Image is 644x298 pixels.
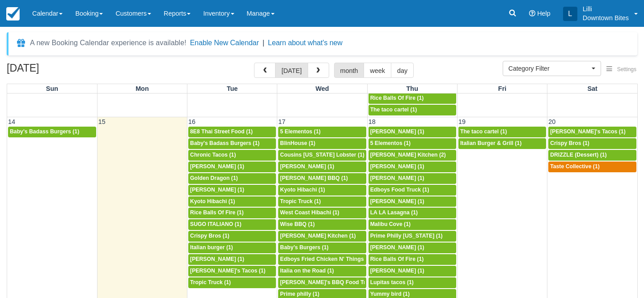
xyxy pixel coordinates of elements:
[190,38,259,47] button: Enable New Calendar
[498,85,506,92] span: Fri
[369,93,456,104] a: Rice Balls Of Fire (1)
[278,208,366,218] a: West Coast Hibachi (1)
[190,256,244,262] span: [PERSON_NAME] (1)
[548,138,636,149] a: Crispy Bros (1)
[369,243,456,253] a: [PERSON_NAME] (1)
[503,61,601,76] button: Category Filter
[190,268,266,274] span: [PERSON_NAME]'s Tacos (1)
[460,140,521,146] span: Italian Burger & Grill (1)
[277,118,286,125] span: 17
[370,128,424,135] span: [PERSON_NAME] (1)
[369,127,456,137] a: [PERSON_NAME] (1)
[278,185,366,196] a: Kyoto Hibachi (1)
[280,291,319,297] span: Prime philly (1)
[268,39,343,47] a: Learn about what's new
[548,162,636,172] a: Taste Collective (1)
[601,63,642,76] button: Settings
[188,162,276,172] a: [PERSON_NAME] (1)
[280,244,328,251] span: Baby’s Burgers (1)
[370,244,424,251] span: [PERSON_NAME] (1)
[280,279,383,285] span: [PERSON_NAME]'s BBQ Food Truck (1)
[10,128,79,135] span: Baby's Badass Burgers (1)
[188,231,276,242] a: Crispy Bros (1)
[280,256,372,262] span: Edboys Fried Chicken N' Things (1)
[190,233,229,239] span: Crispy Bros (1)
[7,118,16,125] span: 14
[280,152,364,158] span: Cousins [US_STATE] Lobster (1)
[370,279,414,285] span: Lupitas tacos (1)
[188,127,276,137] a: 8E8 Thai Street Food (1)
[188,150,276,161] a: Chronic Tacos (1)
[369,208,456,218] a: LA LA Lasagna (1)
[190,163,244,170] span: [PERSON_NAME] (1)
[370,256,424,262] span: Rice Balls Of Fire (1)
[458,138,546,149] a: Italian Burger & Grill (1)
[508,64,589,73] span: Category Filter
[370,175,424,181] span: [PERSON_NAME] (1)
[370,291,410,297] span: Yummy bird (1)
[30,38,186,48] div: A new Booking Calendar experience is available!
[188,138,276,149] a: Baby's Badass Burgers (1)
[315,85,329,92] span: Wed
[364,63,391,78] button: week
[369,254,456,265] a: Rice Balls Of Fire (1)
[188,254,276,265] a: [PERSON_NAME] (1)
[190,209,244,216] span: Rice Balls Of Fire (1)
[369,138,456,149] a: 5 Elementos (1)
[188,266,276,277] a: [PERSON_NAME]'s Tacos (1)
[368,118,377,125] span: 18
[370,187,429,193] span: Edboys Food Truck (1)
[537,10,551,17] span: Help
[563,7,577,21] div: L
[280,221,314,227] span: Wise BBQ (1)
[334,63,364,78] button: month
[407,85,418,92] span: Thu
[190,244,233,251] span: Italian burger (1)
[190,279,231,285] span: Tropic Truck (1)
[370,268,424,274] span: [PERSON_NAME] (1)
[190,221,241,227] span: SUGO ITALIANO (1)
[391,63,414,78] button: day
[550,128,626,135] span: [PERSON_NAME]'s Tacos (1)
[550,140,589,146] span: Crispy Bros (1)
[190,187,244,193] span: [PERSON_NAME] (1)
[6,7,20,21] img: checkfront-main-nav-mini-logo.png
[458,118,466,125] span: 19
[280,198,321,204] span: Tropic Truck (1)
[188,185,276,196] a: [PERSON_NAME] (1)
[278,243,366,253] a: Baby’s Burgers (1)
[280,268,334,274] span: Italia on the Road (1)
[370,95,424,101] span: Rice Balls Of Fire (1)
[188,277,276,288] a: Tropic Truck (1)
[587,85,597,92] span: Sat
[278,277,366,288] a: [PERSON_NAME]'s BBQ Food Truck (1)
[278,219,366,230] a: Wise BBQ (1)
[583,4,629,13] p: Lilli
[370,152,446,158] span: [PERSON_NAME] Kitchen (2)
[278,150,366,161] a: Cousins [US_STATE] Lobster (1)
[188,196,276,207] a: Kyoto Hibachi (1)
[227,85,238,92] span: Tue
[278,231,366,242] a: [PERSON_NAME] Kitchen (1)
[280,209,339,216] span: West Coast Hibachi (1)
[548,127,636,137] a: [PERSON_NAME]'s Tacos (1)
[369,150,456,161] a: [PERSON_NAME] Kitchen (2)
[370,198,424,204] span: [PERSON_NAME] (1)
[369,185,456,196] a: Edboys Food Truck (1)
[547,118,556,125] span: 20
[188,219,276,230] a: SUGO ITALIANO (1)
[369,231,456,242] a: Prime Philly [US_STATE] (1)
[187,118,196,125] span: 16
[370,163,424,170] span: [PERSON_NAME] (1)
[550,152,606,158] span: DRIZZLE (Dessert) (1)
[369,196,456,207] a: [PERSON_NAME] (1)
[136,85,149,92] span: Mon
[8,127,96,137] a: Baby's Badass Burgers (1)
[278,173,366,184] a: [PERSON_NAME] BBQ (1)
[280,128,320,135] span: 5 Elementos (1)
[370,209,418,216] span: LA LA Lasagna (1)
[280,233,356,239] span: [PERSON_NAME] Kitchen (1)
[460,128,507,135] span: The taco cartel (1)
[280,163,334,170] span: [PERSON_NAME] (1)
[188,208,276,218] a: Rice Balls Of Fire (1)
